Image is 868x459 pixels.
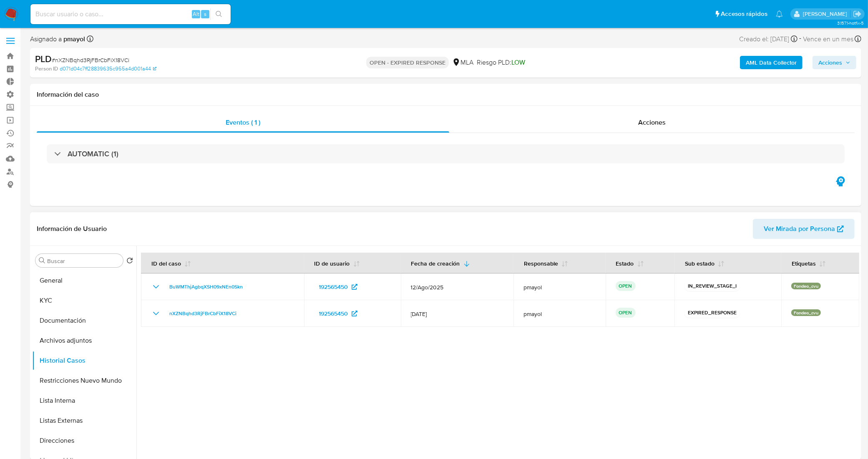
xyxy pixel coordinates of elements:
[452,58,473,67] div: MLA
[47,257,120,265] input: Buscar
[62,34,85,44] b: pmayol
[52,56,129,64] span: # nXZNBqhd3RjFBrCbFiX18VCi
[32,351,136,371] button: Historial Casos
[764,219,835,239] span: Ver Mirada por Persona
[740,56,803,69] button: AML Data Collector
[32,411,136,431] button: Listas Externas
[210,8,227,20] button: search-icon
[30,35,85,44] span: Asignado a
[37,225,107,233] h1: Información de Usuario
[753,219,855,239] button: Ver Mirada por Persona
[47,144,845,163] div: AUTOMATIC (1)
[32,311,136,331] button: Documentación
[638,118,666,127] span: Acciones
[68,149,118,158] h3: AUTOMATIC (1)
[37,90,855,99] h1: Información del caso
[818,56,842,69] span: Acciones
[803,35,853,44] span: Vence en un mes
[477,58,525,67] span: Riesgo PLD:
[204,10,206,18] span: s
[32,271,136,291] button: General
[30,9,231,20] input: Buscar usuario o caso...
[32,391,136,411] button: Lista Interna
[60,65,156,73] a: d071d04c7ff28839635c955a4d001a44
[366,57,449,68] p: OPEN - EXPIRED RESPONSE
[746,56,797,69] b: AML Data Collector
[32,291,136,311] button: KYC
[32,371,136,391] button: Restricciones Nuevo Mundo
[803,10,850,18] p: leandro.caroprese@mercadolibre.com
[226,118,260,127] span: Eventos ( 1 )
[853,10,862,18] a: Salir
[739,33,798,45] div: Creado el: [DATE]
[39,257,45,264] button: Buscar
[511,58,525,67] span: LOW
[35,65,58,73] b: Person ID
[35,52,52,65] b: PLD
[126,257,133,266] button: Volver al orden por defecto
[799,33,801,45] span: -
[721,10,767,18] span: Accesos rápidos
[193,10,199,18] span: Alt
[32,331,136,351] button: Archivos adjuntos
[813,56,856,69] button: Acciones
[32,431,136,451] button: Direcciones
[776,10,783,18] a: Notificaciones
